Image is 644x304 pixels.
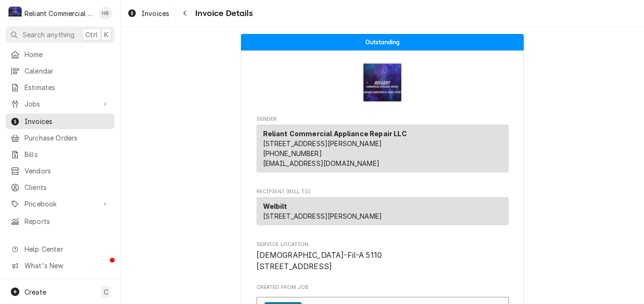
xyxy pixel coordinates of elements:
div: Sender [256,124,509,173]
div: Invoice Sender [256,115,509,177]
a: Go to Pricebook [6,196,115,212]
span: Estimates [25,82,110,92]
div: Invoice Recipient [256,188,509,230]
span: Purchase Orders [25,133,110,143]
a: Go to Jobs [6,96,115,112]
a: Reports [6,214,115,229]
a: Invoices [124,6,173,21]
span: Create [25,288,46,296]
a: Invoices [6,114,115,129]
div: Service Location [256,241,509,272]
span: [DEMOGRAPHIC_DATA]-Fil-A 5110 [STREET_ADDRESS] [256,251,382,271]
div: Sender [256,124,509,176]
span: Invoice Details [192,7,252,20]
span: Service Location [256,250,509,272]
span: Invoices [141,8,169,18]
a: Vendors [6,163,115,179]
a: Calendar [6,63,115,79]
span: Pricebook [25,199,96,209]
div: R [8,7,22,20]
span: Calendar [25,66,110,76]
span: K [104,30,108,40]
a: Go to What's New [6,258,115,273]
a: Go to Help Center [6,241,115,257]
span: Home [25,49,110,59]
div: Recipient (Bill To) [256,197,509,225]
a: Estimates [6,80,115,95]
span: Recipient (Bill To) [256,188,509,196]
span: Clients [25,182,110,192]
span: Reports [25,216,110,226]
span: Created From Job [256,284,509,291]
span: Invoices [25,116,110,126]
button: Navigate back [177,6,192,21]
span: Sender [256,115,509,123]
a: Home [6,47,115,62]
span: [STREET_ADDRESS][PERSON_NAME] [263,212,382,220]
span: Jobs [25,99,96,109]
div: Reliant Commercial Appliance Repair LLC [25,8,94,18]
span: [STREET_ADDRESS][PERSON_NAME] [263,140,382,148]
strong: Reliant Commercial Appliance Repair LLC [263,130,407,138]
span: Outstanding [365,39,400,45]
strong: Welbilt [263,202,288,210]
span: Bills [25,149,110,159]
button: Search anythingCtrlK [6,26,115,43]
span: Help Center [25,244,109,254]
a: Clients [6,180,115,195]
div: Reliant Commercial Appliance Repair LLC's Avatar [8,7,22,20]
div: Heath Reed's Avatar [99,7,112,20]
div: HR [99,7,112,20]
span: Ctrl [85,30,98,40]
a: Bills [6,147,115,162]
a: Purchase Orders [6,130,115,146]
span: What's New [25,261,109,271]
div: Recipient (Bill To) [256,197,509,229]
a: [EMAIL_ADDRESS][DOMAIN_NAME] [263,159,380,167]
span: Vendors [25,166,110,176]
img: Logo [363,63,402,102]
span: C [104,287,108,297]
div: Status [241,34,524,50]
a: [PHONE_NUMBER] [263,149,322,157]
span: Search anything [23,30,74,40]
span: Service Location [256,241,509,248]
